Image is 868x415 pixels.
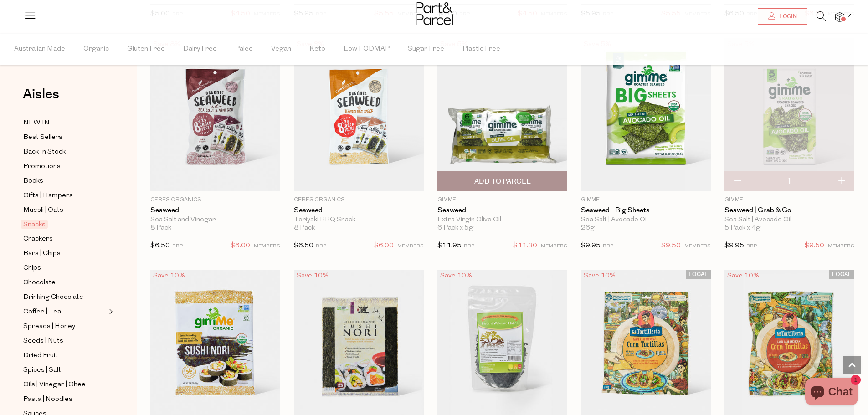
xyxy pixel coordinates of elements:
[724,216,854,224] div: Sea Salt | Avocado Oil
[805,240,824,252] span: $9.50
[724,270,762,282] div: Save 10%
[23,161,61,172] span: Promotions
[294,38,424,191] img: Seaweed
[541,244,567,249] small: MEMBERS
[23,350,58,361] span: Dried Fruit
[23,292,83,303] span: Drinking Chocolate
[23,321,75,332] span: Spreads | Honey
[231,240,250,252] span: $6.00
[437,270,475,282] div: Save 10%
[23,292,106,303] a: Drinking Chocolate
[14,33,65,65] span: Australian Made
[724,38,854,191] img: Seaweed | Grab & Go
[724,224,760,232] span: 5 Pack x 4g
[408,33,444,65] span: Sugar Free
[23,190,106,201] a: Gifts | Hampers
[437,38,567,191] img: Seaweed
[23,175,106,187] a: Books
[150,196,280,204] p: Ceres Organics
[23,364,106,376] a: Spices | Salt
[684,244,711,249] small: MEMBERS
[294,196,424,204] p: Ceres Organics
[23,117,106,128] a: NEW IN
[150,242,170,249] span: $6.50
[23,234,53,245] span: Crackers
[581,216,711,224] div: Sea Salt | Avocado Oil
[474,177,531,186] span: Add To Parcel
[23,379,106,390] a: Oils | Vinegar | Ghee
[23,190,73,201] span: Gifts | Hampers
[23,205,106,216] a: Muesli | Oats
[254,244,280,249] small: MEMBERS
[686,270,711,279] span: LOCAL
[23,248,106,259] a: Bars | Chips
[581,270,618,282] div: Save 10%
[23,306,106,318] a: Coffee | Tea
[21,220,48,229] span: Snacks
[437,196,567,204] p: Gimme
[581,242,601,249] span: $9.95
[724,196,854,204] p: Gimme
[581,196,711,204] p: Gimme
[294,224,315,232] span: 8 Pack
[150,38,280,191] img: Seaweed
[23,205,63,216] span: Muesli | Oats
[437,171,567,191] button: Add To Parcel
[23,379,86,390] span: Oils | Vinegar | Ghee
[437,242,462,249] span: $11.95
[835,12,844,22] a: 7
[374,240,394,252] span: $6.00
[23,176,43,187] span: Books
[23,132,62,143] span: Best Sellers
[23,365,61,376] span: Spices | Salt
[23,146,106,158] a: Back In Stock
[581,206,711,215] a: Seaweed - Big Sheets
[23,118,50,128] span: NEW IN
[150,216,280,224] div: Sea Salt and Vinegar
[746,244,757,249] small: RRP
[23,262,106,274] a: Chips
[416,2,453,25] img: Part&Parcel
[23,335,106,347] a: Seeds | Nuts
[23,336,63,347] span: Seeds | Nuts
[724,242,744,249] span: $9.95
[661,240,681,252] span: $9.50
[724,206,854,215] a: Seaweed | Grab & Go
[83,33,109,65] span: Organic
[23,350,106,361] a: Dried Fruit
[845,12,853,20] span: 7
[758,8,807,25] a: Login
[23,394,106,405] a: Pasta | Noodles
[150,224,171,232] span: 8 Pack
[235,33,253,65] span: Paleo
[23,277,106,288] a: Chocolate
[23,394,72,405] span: Pasta | Noodles
[581,224,595,232] span: 26g
[294,242,313,249] span: $6.50
[344,33,390,65] span: Low FODMAP
[23,87,59,110] a: Aisles
[603,244,613,249] small: RRP
[23,277,56,288] span: Chocolate
[23,161,106,172] a: Promotions
[828,244,854,249] small: MEMBERS
[581,38,711,191] img: Seaweed - Big Sheets
[127,33,165,65] span: Gluten Free
[23,263,41,274] span: Chips
[437,206,567,215] a: Seaweed
[150,206,280,215] a: Seaweed
[294,270,331,282] div: Save 10%
[23,84,59,104] span: Aisles
[464,244,474,249] small: RRP
[309,33,325,65] span: Keto
[462,33,500,65] span: Plastic Free
[777,13,797,20] span: Login
[294,206,424,215] a: Seaweed
[513,240,537,252] span: $11.30
[23,147,66,158] span: Back In Stock
[316,244,326,249] small: RRP
[23,132,106,143] a: Best Sellers
[829,270,854,279] span: LOCAL
[172,244,183,249] small: RRP
[107,306,113,317] button: Expand/Collapse Coffee | Tea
